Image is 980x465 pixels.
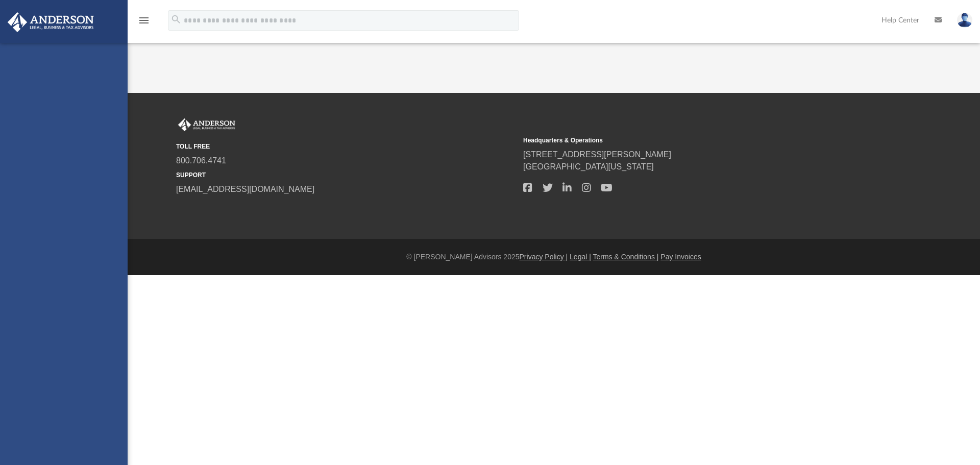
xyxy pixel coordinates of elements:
a: [EMAIL_ADDRESS][DOMAIN_NAME] [176,185,314,193]
a: Pay Invoices [660,253,701,261]
i: menu [138,14,150,27]
a: Terms & Conditions | [593,253,659,261]
a: Legal | [570,253,591,261]
a: menu [138,19,150,27]
a: [STREET_ADDRESS][PERSON_NAME] [523,150,671,159]
small: TOLL FREE [176,142,516,151]
i: search [170,14,182,25]
a: [GEOGRAPHIC_DATA][US_STATE] [523,162,654,171]
img: User Pic [957,13,972,28]
small: SUPPORT [176,170,516,180]
small: Headquarters & Operations [523,136,863,145]
a: Privacy Policy | [520,253,568,261]
a: 800.706.4741 [176,156,226,165]
img: Anderson Advisors Platinum Portal [176,118,237,132]
div: © [PERSON_NAME] Advisors 2025 [128,252,980,262]
img: Anderson Advisors Platinum Portal [5,12,97,32]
